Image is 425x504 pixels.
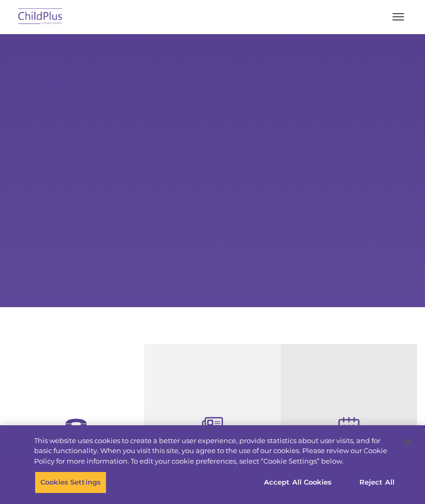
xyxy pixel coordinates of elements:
[35,471,107,493] button: Cookies Settings
[16,5,65,29] img: ChildPlus by Procare Solutions
[344,471,410,493] button: Reject All
[258,471,337,493] button: Accept All Cookies
[397,430,420,454] button: Close
[34,436,396,467] div: This website uses cookies to create a better user experience, provide statistics about user visit...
